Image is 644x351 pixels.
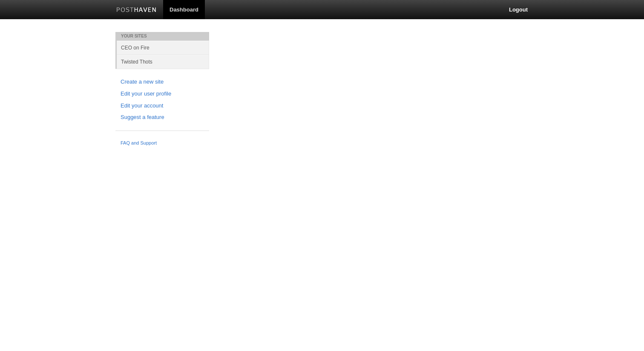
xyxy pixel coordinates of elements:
[121,113,204,122] a: Suggest a feature
[116,7,157,14] img: Posthaven-bar
[121,78,204,87] a: Create a new site
[121,90,204,99] a: Edit your user profile
[121,102,204,110] a: Edit your account
[117,41,209,55] a: CEO on Fire
[121,139,204,147] a: FAQ and Support
[115,32,209,41] li: Your Sites
[117,55,209,69] a: Twisted Thots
